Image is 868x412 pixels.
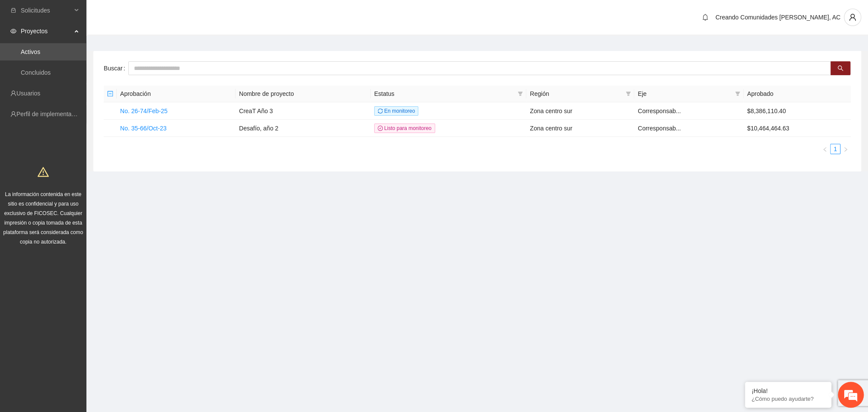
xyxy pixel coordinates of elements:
span: La información contenida en este sitio es confidencial y para uso exclusivo de FICOSEC. Cualquier... [3,191,83,245]
span: search [837,65,843,72]
li: Previous Page [820,144,830,154]
span: Corresponsab... [638,108,681,114]
td: Zona centro sur [526,102,634,120]
a: 1 [830,144,840,154]
span: Región [530,89,622,98]
button: right [840,144,851,154]
span: user [844,13,861,21]
li: 1 [830,144,840,154]
label: Buscar [104,61,128,75]
span: Eje [638,89,731,98]
span: filter [733,87,742,100]
span: warning [38,166,49,177]
span: Creando Comunidades [PERSON_NAME], AC [715,14,840,21]
span: eye [10,28,16,34]
span: check-circle [378,126,383,131]
span: minus-square [107,91,113,97]
a: No. 26-74/Feb-25 [120,108,168,114]
span: filter [518,91,523,96]
span: Listo para monitoreo [374,124,435,133]
th: Nombre de proyecto [235,86,371,102]
a: Concluidos [21,69,51,76]
span: Solicitudes [21,2,72,19]
span: Estatus [374,89,515,98]
a: Usuarios [16,90,40,97]
td: Desafío, año 2 [235,120,371,137]
th: Aprobación [117,86,235,102]
span: Proyectos [21,22,72,40]
a: No. 35-66/Oct-23 [120,125,166,132]
button: user [844,9,861,26]
span: filter [735,91,740,96]
td: $8,386,110.40 [744,102,851,120]
span: sync [378,108,383,114]
th: Aprobado [744,86,851,102]
button: bell [698,10,712,24]
p: ¿Cómo puedo ayudarte? [751,396,825,402]
span: filter [516,87,525,100]
span: left [822,147,827,152]
span: bell [699,14,712,21]
span: right [843,147,848,152]
span: inbox [10,7,16,13]
span: Corresponsab... [638,125,681,132]
li: Next Page [840,144,851,154]
div: ¡Hola! [751,387,825,394]
button: search [830,61,850,75]
td: $10,464,464.63 [744,120,851,137]
span: En monitoreo [374,106,419,116]
span: filter [626,91,631,96]
td: Zona centro sur [526,120,634,137]
a: Activos [21,48,40,55]
td: CreaT Año 3 [235,102,371,120]
a: Perfil de implementadora [16,111,84,117]
span: filter [624,87,633,100]
button: left [820,144,830,154]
